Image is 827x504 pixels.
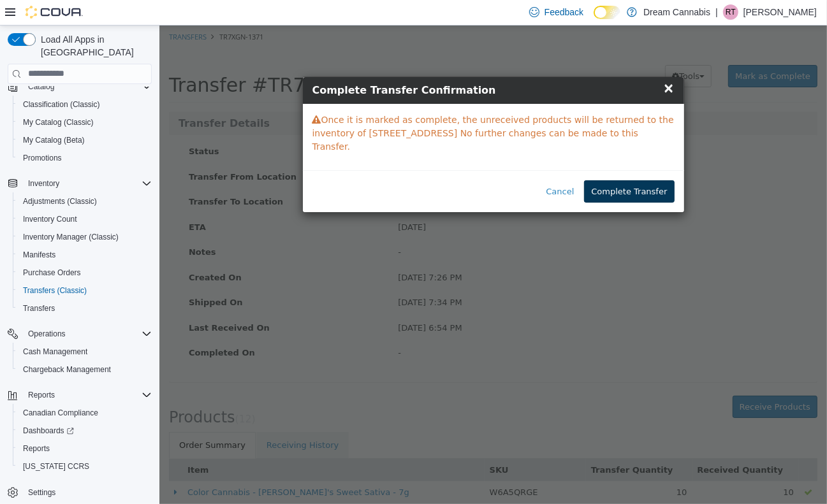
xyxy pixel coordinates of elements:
[23,232,119,242] span: Inventory Manager (Classic)
[18,229,152,245] span: Inventory Manager (Classic)
[3,175,157,192] button: Inventory
[23,196,97,206] span: Adjustments (Classic)
[18,423,152,438] span: Dashboards
[13,96,157,113] button: Classification (Classic)
[153,57,515,73] h4: Complete Transfer Confirmation
[13,228,157,246] button: Inventory Manager (Classic)
[18,301,152,316] span: Transfers
[715,4,718,20] p: |
[18,133,152,148] span: My Catalog (Beta)
[23,387,152,403] span: Reports
[28,178,59,189] span: Inventory
[13,210,157,228] button: Inventory Count
[743,4,817,20] p: [PERSON_NAME]
[28,487,55,498] span: Settings
[18,247,152,263] span: Manifests
[23,485,61,500] a: Settings
[23,484,152,500] span: Settings
[18,212,152,227] span: Inventory Count
[23,99,100,110] span: Classification (Classic)
[23,176,64,191] button: Inventory
[18,283,92,298] a: Transfers (Classic)
[13,264,157,282] button: Purchase Orders
[18,459,152,474] span: Washington CCRS
[23,79,59,94] button: Catalog
[28,82,54,92] span: Catalog
[23,326,152,342] span: Operations
[23,303,55,313] span: Transfers
[36,33,152,59] span: Load All Apps in [GEOGRAPHIC_DATA]
[23,268,81,278] span: Purchase Orders
[23,426,74,436] span: Dashboards
[18,194,152,209] span: Adjustments (Classic)
[23,347,87,357] span: Cash Management
[425,155,515,178] button: Complete Transfer
[23,153,62,163] span: Promotions
[13,246,157,264] button: Manifests
[23,364,111,375] span: Chargeback Management
[18,283,152,298] span: Transfers (Classic)
[18,229,124,245] a: Inventory Manager (Classic)
[18,97,105,112] a: Classification (Classic)
[28,390,55,400] span: Reports
[18,247,61,263] a: Manifests
[18,344,152,359] span: Cash Management
[23,387,60,403] button: Reports
[18,150,152,166] span: Promotions
[18,265,152,280] span: Purchase Orders
[13,457,157,475] button: [US_STATE] CCRS
[23,326,71,342] button: Operations
[23,117,94,127] span: My Catalog (Classic)
[23,461,89,472] span: [US_STATE] CCRS
[23,176,152,191] span: Inventory
[18,405,152,421] span: Canadian Compliance
[379,155,421,178] button: Cancel
[23,408,98,418] span: Canadian Compliance
[726,4,736,20] span: RT
[26,6,83,18] img: Cova
[23,285,87,296] span: Transfers (Classic)
[18,115,99,130] a: My Catalog (Classic)
[28,329,66,339] span: Operations
[23,135,85,145] span: My Catalog (Beta)
[23,79,152,94] span: Catalog
[13,131,157,149] button: My Catalog (Beta)
[18,133,90,148] a: My Catalog (Beta)
[153,89,515,126] span: Once it is marked as complete, the unreceived products will be returned to the inventory of [STRE...
[18,212,82,227] a: Inventory Count
[13,440,157,457] button: Reports
[18,301,60,316] a: Transfers
[3,386,157,404] button: Reports
[18,459,94,474] a: [US_STATE] CCRS
[18,441,152,456] span: Reports
[3,483,157,501] button: Settings
[3,325,157,343] button: Operations
[643,4,710,20] p: Dream Cannabis
[13,299,157,317] button: Transfers
[18,441,55,456] a: Reports
[594,19,594,20] span: Dark Mode
[18,150,67,166] a: Promotions
[23,250,55,260] span: Manifests
[13,422,157,440] a: Dashboards
[13,149,157,167] button: Promotions
[18,344,92,359] a: Cash Management
[18,423,79,438] a: Dashboards
[13,361,157,378] button: Chargeback Management
[18,97,152,112] span: Classification (Classic)
[13,113,157,131] button: My Catalog (Classic)
[23,214,77,224] span: Inventory Count
[3,78,157,96] button: Catalog
[723,4,738,20] div: Robert Taylor
[18,265,86,280] a: Purchase Orders
[13,282,157,299] button: Transfers (Classic)
[18,115,152,130] span: My Catalog (Classic)
[504,55,515,70] span: ×
[23,443,50,454] span: Reports
[18,405,103,421] a: Canadian Compliance
[13,192,157,210] button: Adjustments (Classic)
[18,362,116,377] a: Chargeback Management
[13,404,157,422] button: Canadian Compliance
[18,362,152,377] span: Chargeback Management
[594,6,620,19] input: Dark Mode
